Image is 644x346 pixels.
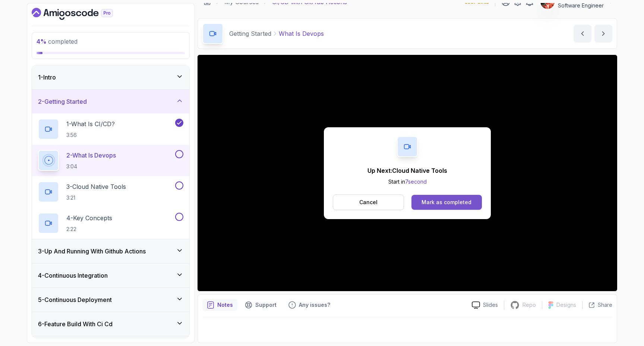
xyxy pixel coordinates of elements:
[367,178,447,186] p: Start in
[333,194,404,210] button: Cancel
[38,213,183,234] button: 4-Key Concepts2:22
[32,288,189,312] button: 5-Continuous Deployment
[556,301,576,309] p: Designs
[598,301,612,309] p: Share
[279,29,324,38] p: What Is Devops
[32,8,130,20] a: Dashboard
[66,182,126,191] p: 3 - Cloud Native Tools
[37,38,78,45] span: completed
[38,295,112,304] h3: 5 - Continuous Deployment
[38,271,108,280] h3: 4 - Continuous Integration
[405,178,427,185] span: 7 second
[66,151,116,160] p: 2 - What Is Devops
[198,55,617,291] iframe: 2 - What is DevOps
[229,29,271,38] p: Getting Started
[422,199,471,206] div: Mark as completed
[367,166,447,175] p: Up Next: Cloud Native Tools
[359,199,378,206] p: Cancel
[38,97,87,106] h3: 2 - Getting Started
[466,301,504,309] a: Slides
[582,301,612,309] button: Share
[217,301,233,309] p: Notes
[37,38,47,45] span: 4 %
[66,163,116,170] p: 3:04
[411,195,482,210] button: Mark as completed
[255,301,277,309] p: Support
[38,247,146,256] h3: 3 - Up And Running With Github Actions
[284,299,335,311] button: Feedback button
[66,213,112,222] p: 4 - Key Concepts
[38,119,183,140] button: 1-What Is CI/CD?3:56
[66,194,126,202] p: 3:21
[483,301,498,309] p: Slides
[299,301,330,309] p: Any issues?
[38,150,183,171] button: 2-What Is Devops3:04
[38,319,113,328] h3: 6 - Feature Build With Ci Cd
[240,299,281,311] button: Support button
[523,301,536,309] p: Repo
[66,131,115,139] p: 3:56
[32,90,189,113] button: 2-Getting Started
[66,119,115,128] p: 1 - What Is CI/CD?
[202,299,237,311] button: notes button
[32,239,189,263] button: 3-Up And Running With Github Actions
[38,73,56,82] h3: 1 - Intro
[558,2,604,9] p: Software Engineer
[32,65,189,89] button: 1-Intro
[32,264,189,287] button: 4-Continuous Integration
[574,25,591,43] button: previous content
[38,181,183,202] button: 3-Cloud Native Tools3:21
[594,25,612,43] button: next content
[32,312,189,336] button: 6-Feature Build With Ci Cd
[66,225,112,233] p: 2:22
